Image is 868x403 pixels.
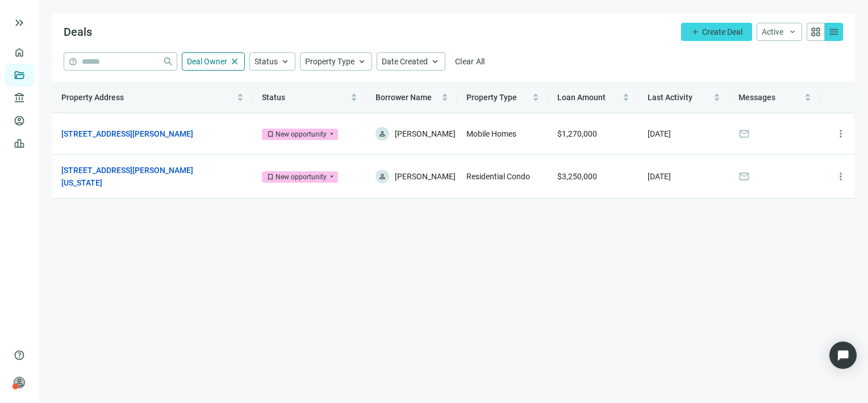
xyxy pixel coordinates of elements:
[738,128,750,139] span: mail
[829,342,857,369] div: Open Intercom Messenger
[266,173,274,181] span: bookmark
[835,171,846,182] span: more_vert
[395,127,456,141] span: [PERSON_NAME]
[738,93,775,102] span: Messages
[14,377,25,388] span: person
[61,128,193,140] a: [STREET_ADDRESS][PERSON_NAME]
[466,93,517,102] span: Property Type
[557,172,597,181] span: $3,250,000
[254,57,278,66] span: Status
[738,171,750,182] span: mail
[14,92,22,104] span: account_balance
[648,93,692,102] span: Last Activity
[702,27,742,36] span: Create Deal
[557,93,606,102] span: Loan Amount
[266,130,274,138] span: bookmark
[61,93,124,102] span: Property Address
[69,57,77,66] span: help
[357,56,367,67] span: keyboard_arrow_up
[61,164,232,189] a: [STREET_ADDRESS][PERSON_NAME][US_STATE]
[810,26,821,38] span: grid_view
[262,93,285,102] span: Status
[375,93,432,102] span: Borrower Name
[757,23,802,41] button: Activekeyboard_arrow_down
[829,165,852,188] button: more_vert
[276,129,327,140] div: New opportunity
[382,57,428,66] span: Date Created
[557,129,597,138] span: $1,270,000
[305,57,354,66] span: Property Type
[828,26,840,38] span: menu
[466,172,530,181] span: Residential Condo
[788,27,797,36] span: keyboard_arrow_down
[648,129,671,138] span: [DATE]
[681,23,752,41] button: addCreate Deal
[280,56,290,67] span: keyboard_arrow_up
[466,129,516,138] span: Mobile Homes
[229,56,240,67] span: close
[378,172,386,180] span: person
[450,52,490,71] button: Clear All
[829,122,852,145] button: more_vert
[276,171,327,183] div: New opportunity
[430,56,440,67] span: keyboard_arrow_up
[648,172,671,181] span: [DATE]
[12,16,26,30] button: keyboard_double_arrow_right
[378,130,386,138] span: person
[14,349,25,361] span: help
[395,170,456,183] span: [PERSON_NAME]
[835,128,846,139] span: more_vert
[187,57,227,66] span: Deal Owner
[455,57,485,66] span: Clear All
[762,27,783,36] span: Active
[691,27,700,36] span: add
